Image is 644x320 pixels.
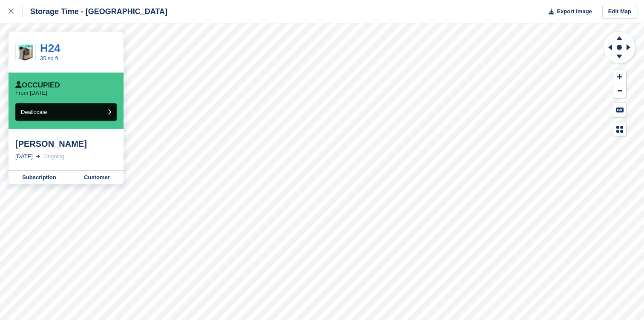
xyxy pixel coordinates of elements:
button: Zoom Out [613,84,626,98]
a: Edit Map [602,5,637,19]
button: Zoom In [613,70,626,84]
img: 35ft.jpg [16,42,35,62]
div: [PERSON_NAME] [15,139,117,149]
button: Deallocate [15,103,117,121]
a: Customer [70,171,124,184]
button: Export Image [543,5,592,19]
a: Subscription [9,171,70,184]
button: Keyboard Shortcuts [613,103,626,117]
a: H24 [40,42,60,55]
p: From [DATE] [15,90,47,96]
div: Occupied [15,81,60,90]
span: Export Image [557,7,592,16]
div: Storage Time - [GEOGRAPHIC_DATA] [23,6,167,17]
img: arrow-right-light-icn-cde0832a797a2874e46488d9cf13f60e5c3a73dbe684e267c42b8395dfbc2abf.svg [36,155,40,158]
a: 35 sq ft [40,55,58,61]
div: Ongoing [43,152,64,161]
span: Deallocate [21,109,47,115]
div: [DATE] [15,152,33,161]
button: Map Legend [613,122,626,136]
